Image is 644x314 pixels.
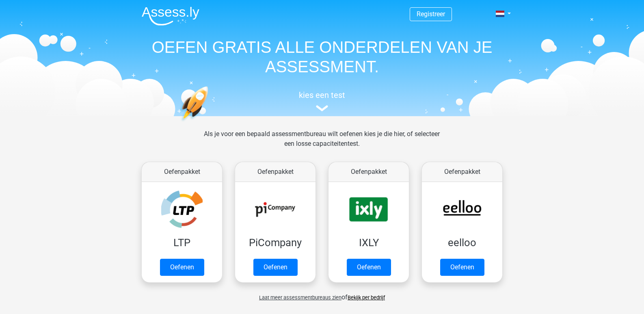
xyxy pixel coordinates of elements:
[316,105,328,111] img: assessment
[180,86,240,160] img: oefenen
[135,90,509,100] h5: kies een test
[142,6,199,26] img: Assessly
[135,90,509,112] a: kies een test
[417,10,445,18] a: Registreer
[197,129,446,158] div: Als je voor een bepaald assessmentbureau wilt oefenen kies je die hier, of selecteer een losse ca...
[348,295,385,301] a: Bekijk per bedrijf
[253,259,298,276] a: Oefenen
[135,286,509,302] div: of
[347,259,391,276] a: Oefenen
[259,295,341,301] span: Laat meer assessmentbureaus zien
[135,37,509,76] h1: OEFEN GRATIS ALLE ONDERDELEN VAN JE ASSESSMENT.
[160,259,204,276] a: Oefenen
[440,259,484,276] a: Oefenen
